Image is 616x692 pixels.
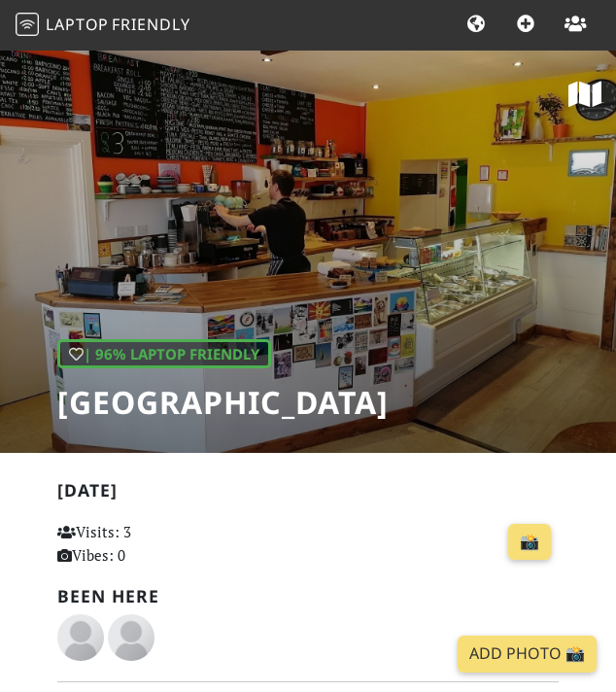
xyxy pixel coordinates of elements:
img: LaptopFriendly [16,13,39,36]
a: Add Photo 📸 [458,636,597,673]
h1: [GEOGRAPHIC_DATA] [57,384,389,421]
div: | 96% Laptop Friendly [57,339,271,368]
a: LaptopFriendly LaptopFriendly [16,9,190,43]
h2: [DATE] [57,480,559,508]
img: blank-535327c66bd565773addf3077783bbfce4b00ec00e9fd257753287c682c7fa38.png [108,614,154,661]
img: blank-535327c66bd565773addf3077783bbfce4b00ec00e9fd257753287c682c7fa38.png [57,614,104,661]
span: Laptop [46,14,109,35]
a: 📸 [508,524,551,561]
span: Friendly [112,14,189,35]
p: Visits: 3 Vibes: 0 [57,520,209,567]
h2: Been here [57,586,559,606]
span: L J [108,626,154,645]
span: Andrew Micklethwaite [57,626,108,645]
